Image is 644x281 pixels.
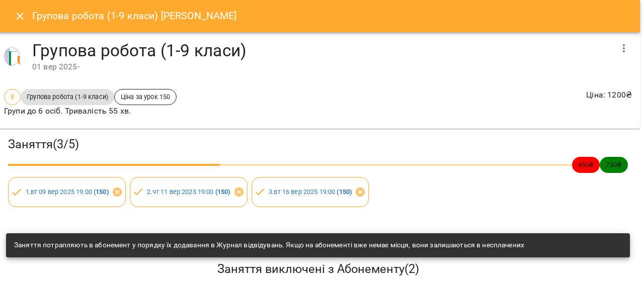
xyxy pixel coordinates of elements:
[4,46,24,66] img: 9a1d62ba177fc1b8feef1f864f620c53.png
[215,188,230,196] b: ( 150 )
[5,92,20,102] span: 8
[26,188,109,196] a: 1.вт 09 вер 2025 19:00 (150)
[6,261,630,277] h5: Заняття виключені з Абонементу ( 2 )
[269,188,352,196] a: 3.вт 16 вер 2025 19:00 (150)
[32,40,612,61] h4: Групова робота (1-9 класи)
[572,160,600,169] span: 450 ₴
[8,177,126,207] div: 1.вт 09 вер 2025 19:00 (150)
[586,89,632,101] p: Ціна : 1200 ₴
[32,8,237,24] h6: Групова робота (1-9 класи) [PERSON_NAME]
[115,92,176,102] span: Ціна за урок 150
[130,177,248,207] div: 2.чт 11 вер 2025 19:00 (150)
[94,188,109,196] b: ( 150 )
[8,137,628,152] h3: Заняття ( 3 / 5 )
[32,61,612,73] div: 01 вер 2025 -
[14,236,524,254] div: Заняття потрапляють в абонемент у порядку їх додавання в Журнал відвідувань. Якщо на абонементі в...
[8,4,32,28] button: Close
[147,188,230,196] a: 2.чт 11 вер 2025 19:00 (150)
[4,105,177,117] p: Групи до 6 осіб. Тривалість 55 хв.
[337,188,352,196] b: ( 150 )
[252,177,369,207] div: 3.вт 16 вер 2025 19:00 (150)
[600,160,628,169] span: 750 ₴
[21,92,114,102] span: Групова робота (1-9 класи)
